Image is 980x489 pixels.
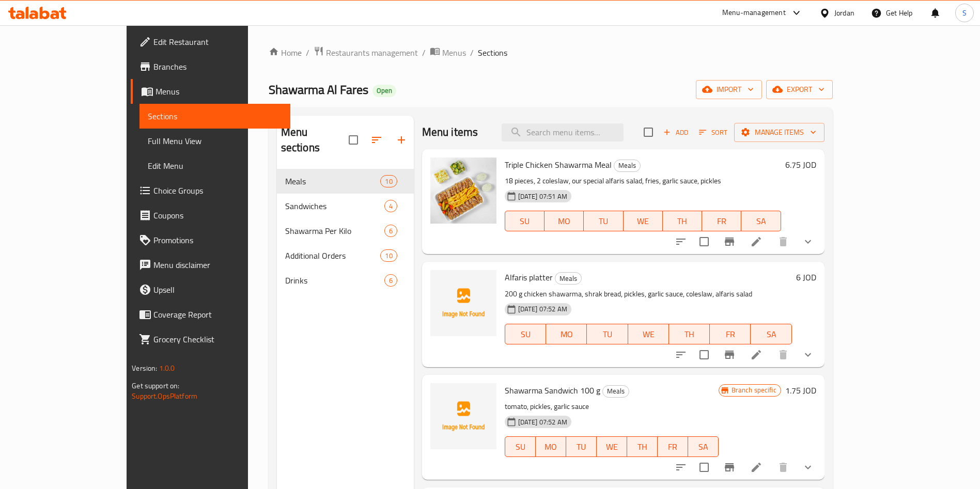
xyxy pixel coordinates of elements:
span: Add item [659,124,692,140]
button: SA [741,211,781,231]
span: Grocery Checklist [153,333,282,345]
p: 18 pieces, 2 coleslaw, our special alfaris salad, fries, garlic sauce, pickles [505,175,781,187]
svg: Show Choices [802,349,814,361]
img: Alfaris platter [430,270,496,336]
button: Manage items [734,123,825,142]
input: search [502,123,624,141]
li: / [470,46,474,59]
span: Select section [637,121,659,143]
a: Menus [131,79,290,104]
button: WE [597,436,627,457]
nav: breadcrumb [269,46,833,59]
span: Promotions [153,234,282,246]
a: Branches [131,54,290,79]
span: import [704,83,754,96]
span: 1.0.0 [159,361,175,375]
div: items [380,249,397,262]
button: TH [627,436,658,457]
span: Get support on: [132,379,179,392]
span: [DATE] 07:52 AM [514,417,571,427]
span: Select to update [693,231,715,253]
p: tomato, pickles, garlic sauce [505,400,719,413]
div: items [380,175,397,187]
span: MO [550,327,583,342]
span: Sections [148,110,282,122]
span: Additional Orders [285,249,381,262]
button: Add section [389,128,414,152]
span: Sort items [692,124,734,140]
span: Sections [478,46,507,59]
span: Sort [699,127,727,138]
nav: Menu sections [277,165,414,297]
div: Meals [285,175,381,187]
span: 6 [385,226,397,236]
button: delete [771,229,796,254]
div: Meals [602,385,629,398]
button: delete [771,342,796,367]
span: Menus [155,85,282,98]
span: SU [509,327,542,342]
span: S [962,7,967,19]
span: Select to update [693,344,715,366]
div: items [384,200,397,212]
a: Full Menu View [139,129,290,153]
h6: 6 JOD [796,270,816,285]
button: show more [796,342,820,367]
button: delete [771,455,796,480]
span: FR [714,327,746,342]
h2: Menu items [422,124,478,140]
a: Coverage Report [131,302,290,327]
button: MO [536,436,566,457]
svg: Show Choices [802,461,814,474]
span: Meals [614,160,640,171]
span: Shawarma Sandwich 100 g [505,383,600,398]
button: FR [702,211,741,231]
h2: Menu sections [281,124,349,155]
span: TU [588,214,619,229]
span: Upsell [153,283,282,296]
div: Meals10 [277,169,414,194]
p: 200 g chicken shawarma, shrak bread, pickles, garlic sauce, coleslaw, alfaris salad [505,288,792,301]
span: MO [540,439,562,454]
span: TH [667,214,698,229]
span: WE [632,327,665,342]
span: SU [509,214,540,229]
button: TU [587,324,628,344]
span: Meals [603,385,629,397]
svg: Show Choices [802,235,814,248]
span: Alfaris platter [505,270,553,285]
a: Choice Groups [131,178,290,203]
div: Open [372,85,396,97]
span: SA [755,327,787,342]
span: Add [662,127,690,138]
button: FR [658,436,688,457]
a: Upsell [131,277,290,302]
span: [DATE] 07:52 AM [514,304,571,314]
button: MO [545,211,584,231]
span: WE [628,214,659,229]
h6: 1.75 JOD [785,383,816,398]
button: sort-choices [668,229,693,254]
li: / [422,46,426,59]
button: TH [669,324,710,344]
div: Sandwiches4 [277,194,414,218]
button: WE [624,211,663,231]
span: Menus [442,46,466,59]
span: Edit Menu [148,160,282,172]
span: Version: [132,361,157,375]
span: Coverage Report [153,308,282,321]
span: WE [601,439,623,454]
button: SU [505,211,545,231]
button: MO [546,324,587,344]
button: sort-choices [668,342,693,367]
li: / [306,46,309,59]
span: Select to update [693,456,715,478]
div: Menu-management [722,7,786,19]
button: WE [628,324,669,344]
button: show more [796,455,820,480]
span: SU [509,439,532,454]
button: Sort [696,124,730,140]
button: show more [796,229,820,254]
div: Jordan [834,7,854,19]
